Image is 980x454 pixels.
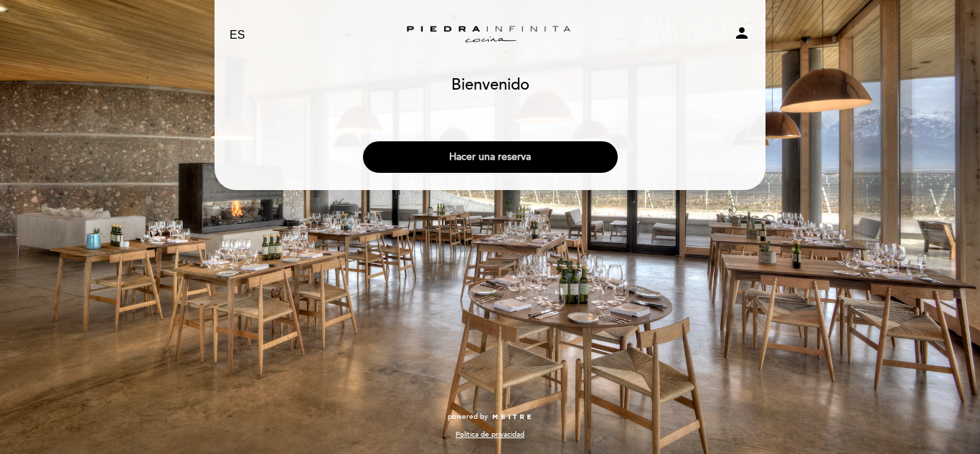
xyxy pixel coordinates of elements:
[451,77,529,94] h1: Bienvenido
[448,412,488,422] span: powered by
[400,16,580,55] a: Zuccardi [PERSON_NAME][GEOGRAPHIC_DATA] - Restaurant [GEOGRAPHIC_DATA]
[733,24,750,42] i: person
[448,412,532,422] a: powered by
[363,141,618,173] button: Hacer una reserva
[456,430,524,440] a: Política de privacidad
[491,414,532,421] img: MEITRE
[733,24,750,47] button: person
